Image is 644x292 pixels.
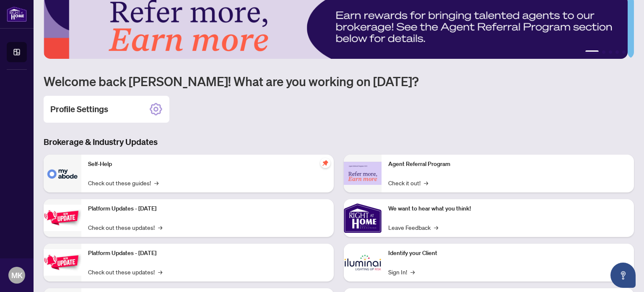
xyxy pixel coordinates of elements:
[88,249,327,258] p: Platform Updates - [DATE]
[344,162,382,185] img: Agent Referral Program
[622,50,626,54] button: 5
[388,178,428,187] a: Check it out!→
[88,160,327,169] p: Self-Help
[50,103,108,115] h2: Profile Settings
[434,223,438,232] span: →
[344,244,382,281] img: Identify your Client
[44,73,634,89] h1: Welcome back [PERSON_NAME]! What are you working on [DATE]?
[610,263,636,288] button: Open asap
[158,267,162,276] span: →
[88,267,162,276] a: Check out these updates!→
[158,223,162,232] span: →
[44,155,81,192] img: Self-Help
[388,204,627,213] p: We want to hear what you think!
[424,178,428,187] span: →
[7,6,27,22] img: logo
[44,136,634,148] h3: Brokerage & Industry Updates
[88,223,162,232] a: Check out these updates!→
[11,269,23,281] span: MK
[388,160,627,169] p: Agent Referral Program
[344,199,382,237] img: We want to hear what you think!
[88,204,327,213] p: Platform Updates - [DATE]
[320,158,330,168] span: pushpin
[154,178,158,187] span: →
[388,223,438,232] a: Leave Feedback→
[88,178,158,187] a: Check out these guides!→
[602,50,605,54] button: 2
[609,50,612,54] button: 3
[615,50,619,54] button: 4
[44,249,81,276] img: Platform Updates - July 8, 2025
[388,267,415,276] a: Sign In!→
[410,267,415,276] span: →
[44,205,81,231] img: Platform Updates - July 21, 2025
[388,249,627,258] p: Identify your Client
[585,50,599,54] button: 1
